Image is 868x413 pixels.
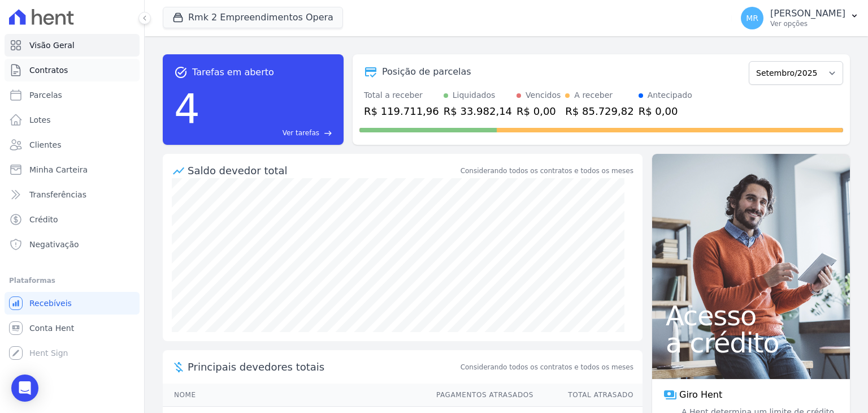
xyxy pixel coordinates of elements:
[770,19,845,28] p: Ver opções
[666,329,836,356] span: a crédito
[205,128,332,138] a: Ver tarefas east
[29,189,86,200] span: Transferências
[188,163,458,178] div: Saldo devedor total
[732,2,868,34] button: MR [PERSON_NAME] Ver opções
[5,233,140,256] a: Negativação
[29,164,88,175] span: Minha Carteira
[5,134,140,156] a: Clientes
[174,79,200,138] div: 4
[29,89,62,101] span: Parcelas
[364,89,439,101] div: Total a receber
[5,292,140,315] a: Recebíveis
[283,128,319,138] span: Ver tarefas
[163,7,343,28] button: Rmk 2 Empreendimentos Opera
[364,104,439,119] div: R$ 119.711,96
[9,274,135,287] div: Plataformas
[188,359,458,375] span: Principais devedores totais
[565,104,633,119] div: R$ 85.729,82
[29,322,74,334] span: Conta Hent
[770,8,845,19] p: [PERSON_NAME]
[163,384,426,407] th: Nome
[534,384,643,407] th: Total Atrasado
[174,66,188,79] span: task_alt
[574,89,613,101] div: A receber
[453,89,496,101] div: Liquidados
[426,384,534,407] th: Pagamentos Atrasados
[648,89,692,101] div: Antecipado
[11,375,38,402] div: Open Intercom Messenger
[29,139,61,150] span: Clientes
[5,59,140,81] a: Contratos
[679,388,722,402] span: Giro Hent
[29,114,51,126] span: Lotes
[5,183,140,206] a: Transferências
[461,166,633,176] div: Considerando todos os contratos e todos os meses
[29,214,58,225] span: Crédito
[461,362,633,372] span: Considerando todos os contratos e todos os meses
[382,65,471,79] div: Posição de parcelas
[324,129,332,137] span: east
[192,66,274,79] span: Tarefas em aberto
[29,64,68,76] span: Contratos
[5,158,140,181] a: Minha Carteira
[526,89,561,101] div: Vencidos
[29,298,72,309] span: Recebíveis
[639,104,692,119] div: R$ 0,00
[29,40,75,51] span: Visão Geral
[444,104,512,119] div: R$ 33.982,14
[517,104,561,119] div: R$ 0,00
[5,34,140,57] a: Visão Geral
[29,239,79,250] span: Negativação
[5,109,140,131] a: Lotes
[5,84,140,106] a: Parcelas
[5,317,140,339] a: Conta Hent
[5,208,140,231] a: Crédito
[746,14,758,22] span: MR
[666,302,836,329] span: Acesso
